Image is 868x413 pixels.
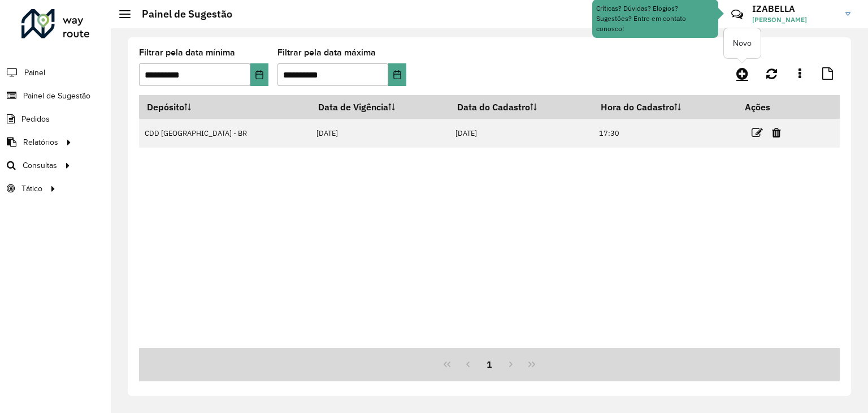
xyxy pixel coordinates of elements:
[450,119,593,148] td: [DATE]
[388,63,406,86] button: Choose Date
[311,119,450,148] td: [DATE]
[752,125,763,140] a: Editar
[752,15,837,25] span: [PERSON_NAME]
[23,160,57,171] span: Consultas
[21,183,42,195] span: Tático
[752,3,837,14] h3: IZABELLA
[131,8,232,20] h2: Painel de Sugestão
[725,2,749,27] a: Contato Rápido
[772,125,781,140] a: Excluir
[724,28,761,58] div: Novo
[21,113,50,125] span: Pedidos
[139,46,235,59] label: Filtrar pela data mínima
[311,95,450,119] th: Data de Vigência
[277,46,376,59] label: Filtrar pela data máxima
[593,119,737,148] td: 17:30
[593,95,737,119] th: Hora do Cadastro
[23,136,58,148] span: Relatórios
[479,354,500,375] button: 1
[139,95,311,119] th: Depósito
[139,119,311,148] td: CDD [GEOGRAPHIC_DATA] - BR
[450,95,593,119] th: Data do Cadastro
[737,95,805,119] th: Ações
[24,67,45,79] span: Painel
[23,90,90,102] span: Painel de Sugestão
[250,63,268,86] button: Choose Date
